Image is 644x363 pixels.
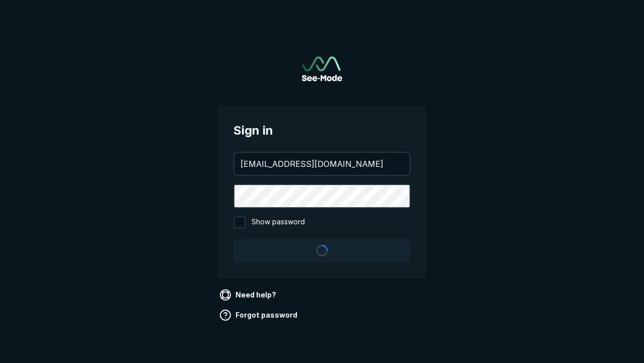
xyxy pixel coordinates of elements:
img: See-Mode Logo [302,56,342,81]
a: Forgot password [217,307,301,323]
a: Go to sign in [302,56,342,81]
span: Show password [252,216,305,228]
span: Sign in [233,122,411,140]
a: Need help? [217,287,280,303]
input: your@email.com [234,153,410,175]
